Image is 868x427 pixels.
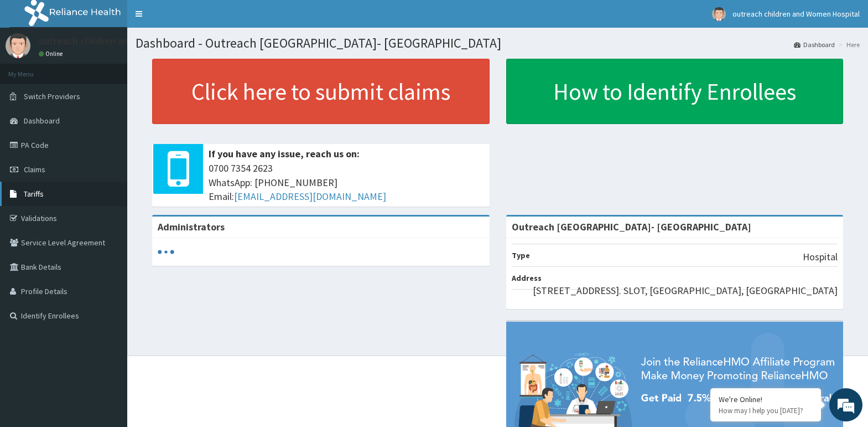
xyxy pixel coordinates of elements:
h1: Dashboard - Outreach [GEOGRAPHIC_DATA]- [GEOGRAPHIC_DATA] [136,36,860,50]
a: Dashboard [794,40,835,49]
p: outreach children and Women Hospital [39,36,207,46]
li: Here [836,40,860,49]
span: 0700 7354 2623 WhatsApp: [PHONE_NUMBER] Email: [209,161,484,204]
a: Click here to submit claims [152,59,490,124]
span: Tariffs [24,189,44,199]
span: outreach children and Women Hospital [732,9,860,19]
a: Online [39,50,65,58]
a: [EMAIL_ADDRESS][DOMAIN_NAME] [234,190,386,203]
div: We're Online! [719,394,813,404]
span: Dashboard [24,116,60,126]
b: Administrators [158,220,225,233]
b: Address [512,273,542,283]
p: [STREET_ADDRESS]. SLOT, [GEOGRAPHIC_DATA], [GEOGRAPHIC_DATA] [533,284,838,298]
strong: Outreach [GEOGRAPHIC_DATA]- [GEOGRAPHIC_DATA] [512,220,751,233]
p: Hospital [803,250,838,264]
b: Type [512,250,530,260]
p: How may I help you today? [719,406,813,415]
img: User Image [6,33,30,58]
svg: audio-loading [158,244,174,260]
a: How to Identify Enrollees [506,59,844,124]
b: If you have any issue, reach us on: [209,147,360,160]
span: Claims [24,164,45,174]
img: User Image [712,7,726,21]
span: Switch Providers [24,91,80,101]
